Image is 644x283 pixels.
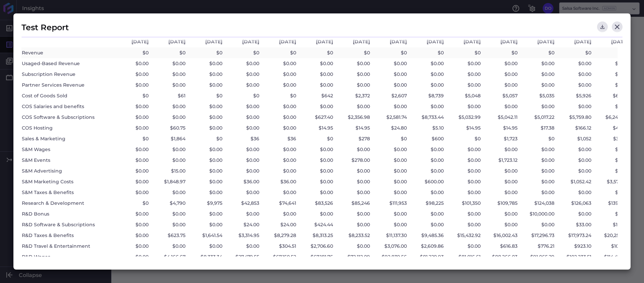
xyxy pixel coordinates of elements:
[112,230,149,241] div: $0.00
[186,133,223,144] div: $0
[112,219,149,230] div: $0.00
[518,230,555,241] div: $17,296.73
[518,187,555,198] div: $0.00
[297,166,333,176] div: $0.00
[407,166,444,176] div: $0.00
[186,69,223,80] div: $0.00
[481,208,518,219] div: $0.00
[186,90,223,101] div: $0
[333,47,370,58] div: $0
[297,155,333,166] div: $0.00
[260,208,297,219] div: $0.00
[186,155,223,166] div: $0.00
[223,112,260,123] div: $0.00
[555,133,592,144] div: $1,052
[481,80,518,90] div: $0.00
[555,166,592,176] div: $0.00
[555,144,592,155] div: $0.00
[407,80,444,90] div: $0.00
[223,198,260,208] div: $42,853
[297,80,333,90] div: $0.00
[149,198,186,208] div: $4,790
[555,187,592,198] div: $0.00
[370,80,407,90] div: $0.00
[518,208,555,219] div: $10,000.00
[444,58,481,69] div: $0.00
[592,69,629,80] div: $0.00
[518,176,555,187] div: $0.00
[407,155,444,166] div: $0.00
[592,219,629,230] div: $127.41
[260,69,297,80] div: $0.00
[518,47,555,58] div: $0
[260,133,297,144] div: $36
[592,187,629,198] div: $0.00
[149,47,186,58] div: $0
[186,144,223,155] div: $0.00
[149,144,186,155] div: $0.00
[223,251,260,262] div: $27,479.55
[186,112,223,123] div: $0.00
[186,198,223,208] div: $9,975
[186,123,223,133] div: $0.00
[444,166,481,176] div: $0.00
[481,112,518,123] div: $5,042.11
[260,112,297,123] div: $0.00
[260,101,297,112] div: $0.00
[518,90,555,101] div: $5,035
[407,219,444,230] div: $0.00
[333,241,370,251] div: $0.00
[592,112,629,123] div: $6,249.98
[407,101,444,112] div: $0.00
[186,101,223,112] div: $0.00
[592,101,629,112] div: $0.00
[444,230,481,241] div: $15,432.92
[444,155,481,166] div: $0.00
[149,58,186,69] div: $0.00
[481,219,518,230] div: $0.00
[444,90,481,101] div: $5,048
[481,230,518,241] div: $16,002.43
[21,176,112,187] div: S&M Marketing Costs
[333,69,370,80] div: $0.00
[149,69,186,80] div: $0.00
[186,58,223,69] div: $0.00
[186,47,223,58] div: $0
[518,133,555,144] div: $0
[555,155,592,166] div: $0.00
[444,176,481,187] div: $0.00
[555,176,592,187] div: $1,052.42
[333,230,370,241] div: $8,233.52
[555,47,592,58] div: $0
[555,112,592,123] div: $5,759.80
[333,251,370,262] div: $72,112.09
[149,90,186,101] div: $61
[223,144,260,155] div: $0.00
[149,80,186,90] div: $0.00
[333,176,370,187] div: $0.00
[112,144,149,155] div: $0.00
[223,219,260,230] div: $24.00
[592,47,629,58] div: $0
[112,251,149,262] div: $0.00
[407,198,444,208] div: $98,225
[333,155,370,166] div: $278.00
[333,198,370,208] div: $85,246
[407,58,444,69] div: $0.00
[333,80,370,90] div: $0.00
[333,187,370,198] div: $0.00
[297,219,333,230] div: $424.44
[370,101,407,112] div: $0.00
[112,90,149,101] div: $0
[223,123,260,133] div: $0.00
[444,80,481,90] div: $0.00
[444,187,481,198] div: $0.00
[223,166,260,176] div: $0.00
[186,219,223,230] div: $0.00
[481,176,518,187] div: $0.00
[223,58,260,69] div: $0.00
[481,69,518,80] div: $0.00
[444,101,481,112] div: $0.00
[297,230,333,241] div: $8,313.25
[444,112,481,123] div: $5,032.99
